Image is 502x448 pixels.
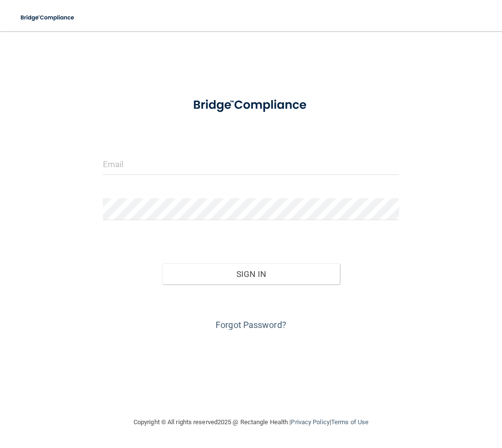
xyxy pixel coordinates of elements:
[162,263,340,285] button: Sign In
[103,153,400,175] input: Email
[331,418,368,426] a: Terms of Use
[291,418,329,426] a: Privacy Policy
[74,407,428,438] div: Copyright © All rights reserved 2025 @ Rectangle Health | |
[216,320,286,330] a: Forgot Password?
[15,8,81,28] img: bridge_compliance_login_screen.278c3ca4.svg
[181,89,321,121] img: bridge_compliance_login_screen.278c3ca4.svg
